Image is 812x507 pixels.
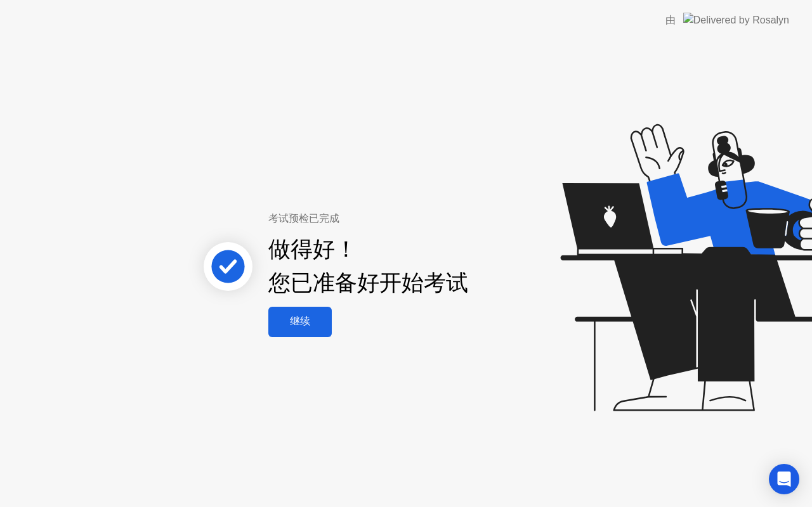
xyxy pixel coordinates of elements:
button: 继续 [268,307,332,337]
div: 考试预检已完成 [268,211,530,226]
img: Delivered by Rosalyn [683,13,789,27]
div: 由 [665,13,676,28]
div: Open Intercom Messenger [769,464,799,494]
div: 做得好！ 您已准备好开始考试 [268,233,468,300]
div: 继续 [272,315,328,328]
